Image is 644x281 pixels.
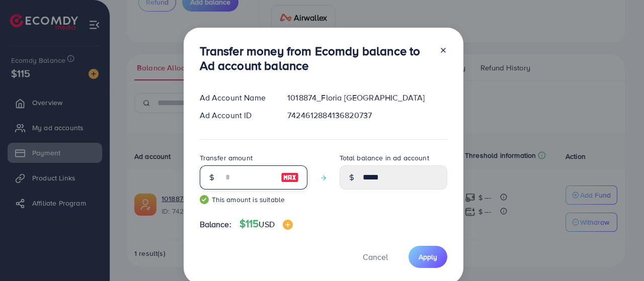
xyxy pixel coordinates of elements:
[239,218,293,230] h4: $115
[419,252,437,262] span: Apply
[200,195,307,205] small: This amount is suitable
[192,110,280,121] div: Ad Account ID
[409,246,447,267] button: Apply
[200,44,431,73] h3: Transfer money from Ecomdy balance to Ad account balance
[200,153,253,163] label: Transfer amount
[200,219,231,230] span: Balance:
[363,251,388,262] span: Cancel
[279,110,455,121] div: 7424612884136820737
[200,195,209,204] img: guide
[259,219,274,230] span: USD
[279,92,455,104] div: 1018874_Floria [GEOGRAPHIC_DATA]
[350,246,400,267] button: Cancel
[281,171,299,183] img: image
[192,92,280,104] div: Ad Account Name
[340,153,429,163] label: Total balance in ad account
[283,220,293,230] img: image
[601,236,636,273] iframe: Chat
